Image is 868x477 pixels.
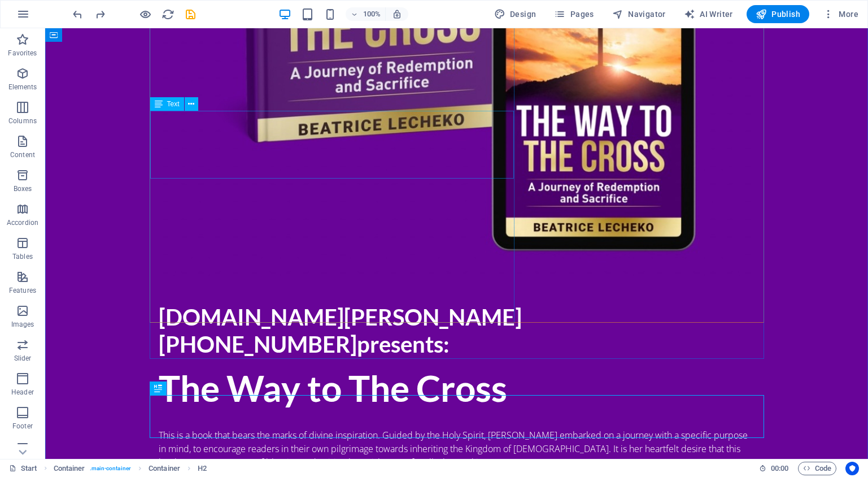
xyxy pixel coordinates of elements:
[392,9,402,19] i: On resize automatically adjust zoom level to fit chosen device.
[54,462,207,475] nav: breadcrumb
[9,286,36,295] p: Features
[818,5,863,23] button: More
[363,7,381,21] h6: 100%
[798,462,836,475] button: Code
[490,5,541,23] button: Design
[612,8,666,20] span: Navigator
[149,462,180,475] span: Click to select. Double-click to edit
[554,8,594,20] span: Pages
[94,8,107,21] i: Redo: Add element (Ctrl+Y, ⌘+Y)
[114,275,477,329] span: [DOMAIN_NAME][PERSON_NAME][PHONE_NUMBER]
[8,49,37,58] p: Favorites
[823,8,858,20] span: More
[8,116,37,125] p: Columns
[10,150,35,159] p: Content
[8,83,37,92] p: Elements
[14,184,32,193] p: Boxes
[161,7,175,21] button: reload
[198,462,207,475] span: Click to select. Double-click to edit
[756,8,800,20] span: Publish
[12,252,33,261] p: Tables
[184,7,197,21] button: save
[7,218,38,227] p: Accordion
[759,462,789,475] h6: Session time
[494,8,536,20] span: Design
[9,462,37,475] a: Click to cancel selection. Double-click to open Pages
[93,7,107,21] button: redo
[11,388,34,397] p: Header
[747,5,809,23] button: Publish
[11,320,34,329] p: Images
[90,462,131,475] span: . main-container
[167,101,180,107] span: Text
[346,7,386,21] button: 100%
[803,462,831,475] span: Code
[12,422,33,431] p: Footer
[771,462,788,475] span: 00 00
[684,8,733,20] span: AI Writer
[114,275,710,329] h3: presents:
[779,464,780,472] span: :
[71,8,84,21] i: Undo: Delete elements (Ctrl+Z)
[549,5,598,23] button: Pages
[608,5,670,23] button: Navigator
[71,7,84,21] button: undo
[679,5,738,23] button: AI Writer
[54,462,85,475] span: Click to select. Double-click to edit
[14,354,32,363] p: Slider
[845,462,859,475] button: Usercentrics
